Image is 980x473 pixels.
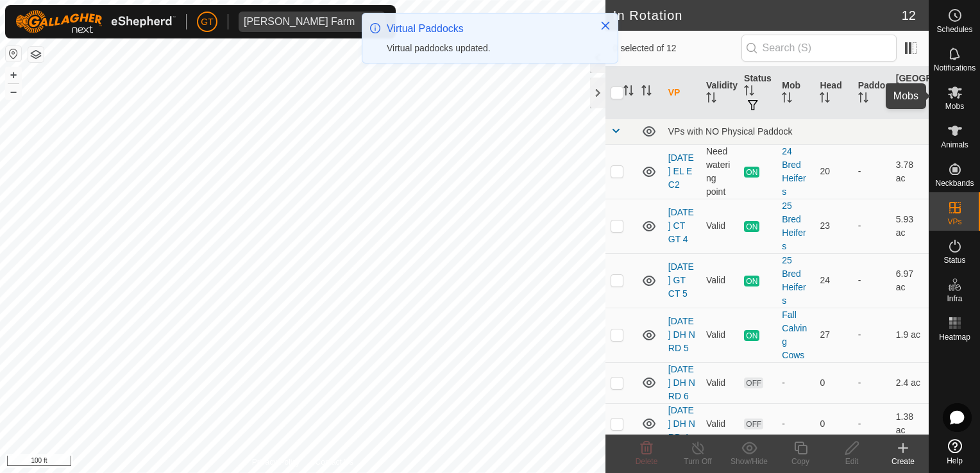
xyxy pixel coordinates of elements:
span: Help [947,457,963,465]
td: - [853,253,891,308]
span: Mobs [945,103,964,110]
span: GT [201,15,213,29]
p-sorticon: Activate to sort [896,101,906,111]
td: 6.97 ac [891,253,929,308]
td: Need watering point [701,144,739,199]
span: 12 [902,6,916,25]
td: Valid [701,199,739,253]
td: 0 [815,362,852,403]
div: Copy [775,456,826,467]
span: Thoren Farm [239,12,360,32]
td: 1.9 ac [891,308,929,362]
div: 25 Bred Heifers [782,199,809,253]
td: 3.78 ac [891,144,929,199]
td: 27 [815,308,852,362]
a: [DATE] DH N RD 5 [668,316,695,353]
span: ON [744,221,759,232]
p-sorticon: Activate to sort [706,94,716,104]
p-sorticon: Activate to sort [623,87,634,97]
a: Help [929,434,980,470]
div: - [782,417,809,431]
a: [DATE] CT GT 4 [668,207,694,244]
a: [DATE] DH N RD 4 [668,405,695,442]
span: ON [744,330,759,341]
td: - [853,362,891,403]
td: - [853,308,891,362]
a: Privacy Policy [252,456,300,468]
td: 2.4 ac [891,362,929,403]
h2: In Rotation [613,8,902,23]
td: Valid [701,253,739,308]
td: 20 [815,144,852,199]
td: - [853,403,891,444]
span: Infra [947,295,962,303]
a: [DATE] DH N RD 6 [668,364,695,401]
th: Mob [777,67,815,119]
p-sorticon: Activate to sort [782,94,792,104]
th: Head [815,67,852,119]
span: VPs [947,218,961,226]
img: Gallagher Logo [15,10,176,33]
button: Reset Map [6,46,21,62]
div: VPs with NO Physical Paddock [668,126,924,137]
td: 24 [815,253,852,308]
span: OFF [744,419,763,429]
span: Delete [636,457,658,466]
span: OFF [744,378,763,388]
td: Valid [701,362,739,403]
td: Valid [701,403,739,444]
div: Turn Off [672,456,723,467]
td: - [853,199,891,253]
span: Schedules [936,26,972,33]
span: Neckbands [935,179,974,187]
div: Show/Hide [723,456,775,467]
button: – [6,84,21,99]
th: Validity [701,67,739,119]
div: Virtual paddocks updated. [387,42,587,55]
div: [PERSON_NAME] Farm [244,17,355,27]
button: + [6,67,21,83]
div: Edit [826,456,877,467]
span: Heatmap [939,333,970,341]
div: Virtual Paddocks [387,21,587,37]
div: Fall Calving Cows [782,308,809,362]
td: - [853,144,891,199]
td: 5.93 ac [891,199,929,253]
span: ON [744,276,759,286]
span: ON [744,167,759,178]
p-sorticon: Activate to sort [858,94,868,104]
td: Valid [701,308,739,362]
div: 24 Bred Heifers [782,145,809,199]
td: 1.38 ac [891,403,929,444]
td: 23 [815,199,852,253]
input: Search (S) [741,35,897,62]
a: Contact Us [316,456,353,468]
span: Notifications [934,64,976,72]
a: [DATE] GT CT 5 [668,261,694,299]
div: - [782,376,809,390]
p-sorticon: Activate to sort [744,87,754,97]
div: Create [877,456,929,467]
div: dropdown trigger [360,12,385,32]
div: 25 Bred Heifers [782,254,809,308]
td: 0 [815,403,852,444]
th: Status [739,67,777,119]
span: 0 selected of 12 [613,42,741,55]
th: Paddock [853,67,891,119]
th: [GEOGRAPHIC_DATA] Area [891,67,929,119]
a: [DATE] EL E C2 [668,153,694,190]
button: Map Layers [28,47,44,62]
p-sorticon: Activate to sort [641,87,652,97]
button: Close [596,17,614,35]
span: Status [943,256,965,264]
span: Animals [941,141,968,149]
th: VP [663,67,701,119]
p-sorticon: Activate to sort [820,94,830,104]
